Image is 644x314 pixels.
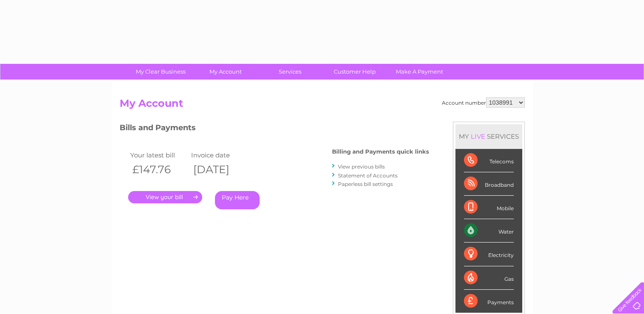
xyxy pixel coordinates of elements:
[189,161,250,178] th: [DATE]
[338,163,385,170] a: View previous bills
[128,191,202,203] a: .
[464,149,514,172] div: Telecoms
[255,64,325,80] a: Services
[120,122,429,137] h3: Bills and Payments
[128,161,189,178] th: £147.76
[332,148,429,155] h4: Billing and Payments quick links
[190,64,260,80] a: My Account
[464,172,514,196] div: Broadband
[189,149,250,161] td: Invoice date
[338,172,398,179] a: Statement of Accounts
[464,219,514,243] div: Water
[120,97,525,114] h2: My Account
[455,124,522,148] div: MY SERVICES
[464,266,514,290] div: Gas
[464,243,514,266] div: Electricity
[384,64,455,80] a: Make A Payment
[320,64,390,80] a: Customer Help
[464,290,514,313] div: Payments
[464,196,514,219] div: Mobile
[128,149,189,161] td: Your latest bill
[126,64,196,80] a: My Clear Business
[215,191,260,209] a: Pay Here
[338,181,393,187] a: Paperless bill settings
[469,132,487,140] div: LIVE
[442,97,525,108] div: Account number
